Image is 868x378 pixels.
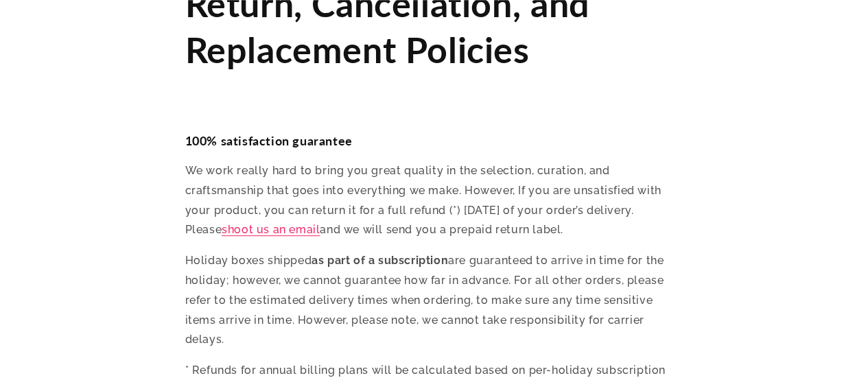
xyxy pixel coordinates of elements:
[222,223,320,236] a: shoot us an email
[185,251,683,350] p: Holiday boxes shipped are guaranteed to arrive in time for the holiday; however, we cannot guaran...
[185,161,683,240] p: We work really hard to bring you great quality in the selection, curation, and craftsmanship that...
[312,254,448,267] strong: as part of a subscription
[185,133,683,149] h3: 100% satisfaction guarantee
